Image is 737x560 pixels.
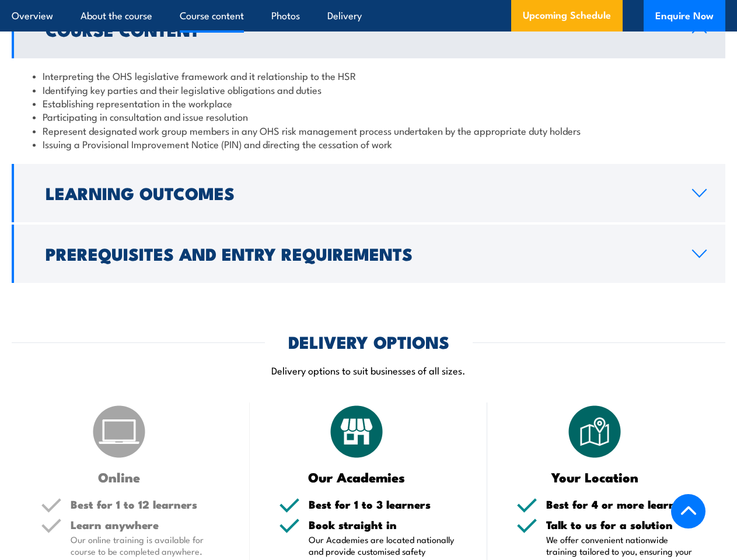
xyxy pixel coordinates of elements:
[309,499,459,510] h5: Best for 1 to 3 learners
[33,110,704,123] li: Participating in consultation and issue resolution
[546,519,696,530] h5: Talk to us for a solution
[33,83,704,96] li: Identifying key parties and their legislative obligations and duties
[12,225,725,283] a: Prerequisites and Entry Requirements
[33,69,704,82] li: Interpreting the OHS legislative framework and it relationship to the HSR
[46,246,673,261] h2: Prerequisites and Entry Requirements
[309,519,459,530] h5: Book straight in
[546,499,696,510] h5: Best for 4 or more learners
[33,96,704,110] li: Establishing representation in the workplace
[279,470,435,484] h3: Our Academies
[12,164,725,222] a: Learning Outcomes
[41,470,197,484] h3: Online
[33,137,704,150] li: Issuing a Provisional Improvement Notice (PIN) and directing the cessation of work
[516,470,673,484] h3: Your Location
[71,534,221,557] p: Our online training is available for course to be completed anywhere.
[71,519,221,530] h5: Learn anywhere
[71,499,221,510] h5: Best for 1 to 12 learners
[12,363,725,377] p: Delivery options to suit businesses of all sizes.
[46,22,673,37] h2: Course Content
[33,124,704,137] li: Represent designated work group members in any OHS risk management process undertaken by the appr...
[288,334,449,349] h2: DELIVERY OPTIONS
[46,185,673,200] h2: Learning Outcomes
